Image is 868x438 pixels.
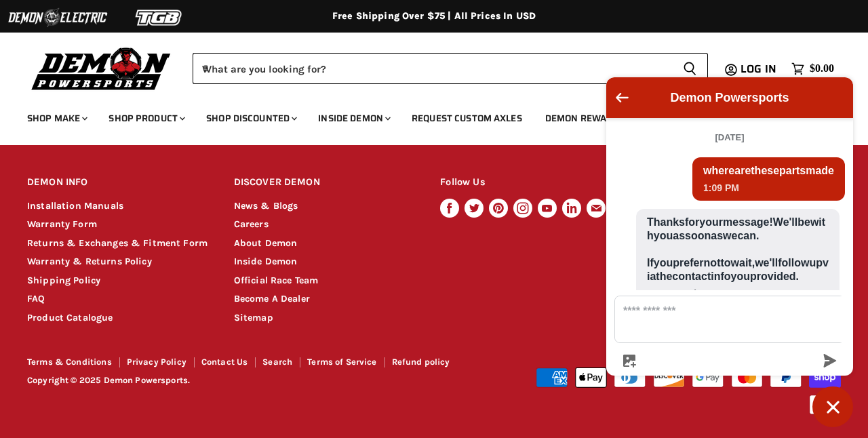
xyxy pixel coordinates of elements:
a: Inside Demon [308,104,399,132]
a: Search [262,357,292,367]
span: Log in [741,60,776,77]
a: Terms of Service [307,357,376,367]
a: Terms & Conditions [27,357,112,367]
a: Privacy Policy [127,357,186,367]
img: Demon Powersports [27,44,176,92]
a: About Demon [234,237,298,249]
p: Copyright © 2025 Demon Powersports. [27,376,479,386]
a: Shipping Policy [27,275,100,286]
a: Request Custom Axles [401,104,532,132]
a: Contact Us [201,357,248,367]
a: Official Race Team [234,275,319,286]
h2: Follow Us [440,167,621,199]
a: Installation Manuals [27,200,123,212]
span: $0.00 [810,62,834,75]
a: Warranty Form [27,218,97,230]
ul: Main menu [17,99,831,132]
a: Careers [234,218,269,230]
a: Warranty & Returns Policy [27,256,152,267]
a: $0.00 [785,59,841,79]
a: Shop Discounted [196,104,305,132]
a: Shop Make [17,104,96,132]
button: Search [672,53,708,84]
a: Log in [734,63,785,75]
a: FAQ [27,293,45,304]
img: TGB Logo 2 [108,5,210,31]
img: Demon Electric Logo 2 [7,5,108,31]
h2: DEMON INFO [27,167,208,199]
inbox-online-store-chat: Shopify online store chat [602,77,857,427]
a: Sitemap [234,312,273,323]
a: Become A Dealer [234,293,310,304]
input: When autocomplete results are available use up and down arrows to review and enter to select [193,53,672,84]
a: Inside Demon [234,256,298,267]
a: Refund policy [392,357,450,367]
a: Shop Product [98,104,193,132]
form: Product [193,53,708,84]
nav: Footer [27,357,479,372]
h2: DISCOVER DEMON [234,167,415,199]
a: Product Catalogue [27,312,113,323]
a: Demon Rewards [535,104,635,132]
a: News & Blogs [234,200,298,212]
a: Returns & Exchanges & Fitment Form [27,237,208,249]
